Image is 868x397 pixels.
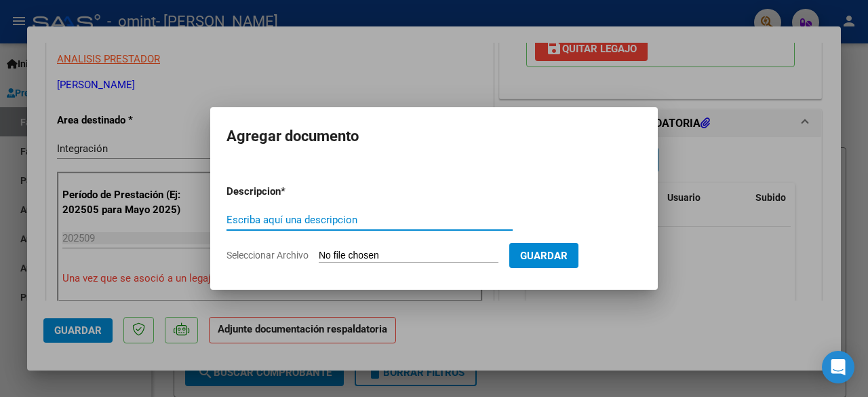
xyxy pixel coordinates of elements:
[226,184,351,200] p: Descripcion
[520,250,568,262] span: Guardar
[822,351,854,383] div: Open Intercom Messenger
[509,243,578,268] button: Guardar
[226,250,309,261] span: Seleccionar Archivo
[226,124,642,149] h2: Agregar documento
